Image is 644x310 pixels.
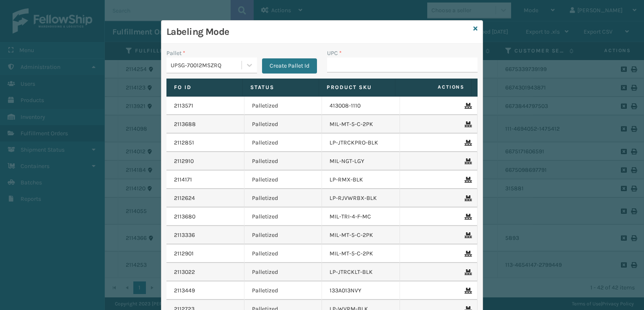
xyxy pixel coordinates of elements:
i: Remove From Pallet [465,251,470,257]
a: 2112901 [174,250,194,258]
i: Remove From Pallet [465,195,470,201]
td: MIL-MT-5-C-2PK [322,244,400,263]
a: 2112910 [174,157,194,166]
td: LP-RJVWRBX-BLK [322,189,400,208]
i: Remove From Pallet [465,232,470,238]
td: LP-JTRCKPRO-BLK [322,134,400,152]
td: Palletized [244,115,322,134]
a: 2114171 [174,176,192,184]
a: 2113022 [174,268,195,276]
td: Palletized [244,226,322,244]
span: Actions [398,80,470,94]
i: Remove From Pallet [465,288,470,294]
i: Remove From Pallet [465,177,470,183]
i: Remove From Pallet [465,158,470,164]
td: Palletized [244,189,322,208]
label: Product SKU [327,84,387,91]
td: MIL-TRI-4-F-MC [322,208,400,226]
td: Palletized [244,208,322,226]
a: 2113571 [174,102,193,110]
label: Fo Id [174,84,235,91]
td: 133A013NVY [322,281,400,300]
a: 2113449 [174,286,195,295]
td: Palletized [244,244,322,263]
h3: Labeling Mode [166,26,470,38]
label: UPC [327,49,342,58]
label: Status [250,84,311,91]
td: Palletized [244,134,322,152]
i: Remove From Pallet [465,269,470,275]
td: Palletized [244,281,322,300]
td: MIL-MT-5-C-2PK [322,226,400,244]
td: LP-RMX-BLK [322,171,400,189]
td: Palletized [244,263,322,281]
td: 413008-1110 [322,97,400,115]
td: LP-JTRCKLT-BLK [322,263,400,281]
div: UPSG-70012MSZRQ [171,61,242,70]
a: 2112851 [174,139,194,147]
td: MIL-NGT-LGY [322,152,400,171]
td: Palletized [244,171,322,189]
td: Palletized [244,152,322,171]
i: Remove From Pallet [465,214,470,220]
a: 2113336 [174,231,195,239]
label: Pallet [166,49,185,58]
i: Remove From Pallet [465,121,470,127]
a: 2113688 [174,120,196,129]
button: Create Pallet Id [262,58,317,74]
i: Remove From Pallet [465,140,470,146]
td: MIL-MT-5-C-2PK [322,115,400,134]
a: 2113680 [174,213,195,221]
a: 2112624 [174,194,195,202]
td: Palletized [244,97,322,115]
i: Remove From Pallet [465,103,470,109]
